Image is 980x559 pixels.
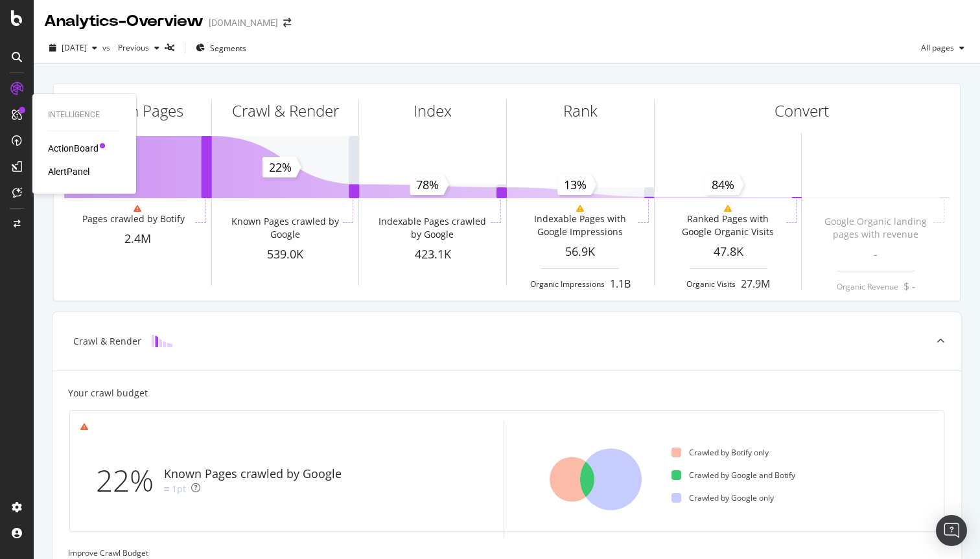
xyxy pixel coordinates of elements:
div: Pages crawled by Botify [82,212,185,225]
div: Indexable Pages crawled by Google [377,215,488,241]
div: 423.1K [359,246,506,263]
button: Previous [113,38,165,58]
button: [DATE] [44,38,102,58]
div: Crawled by Google and Botify [671,470,795,481]
div: Known Pages crawled by Google [229,215,340,241]
div: 539.0K [212,246,359,263]
div: Intelligence [48,109,121,120]
div: Index [414,100,452,122]
div: Known Pages crawled by Google [164,466,342,483]
div: [DOMAIN_NAME] [209,16,278,29]
span: All pages [916,42,954,53]
div: Crawl & Render [232,100,339,122]
div: Improve Crawl Budget [68,547,946,558]
span: Previous [113,42,149,53]
div: Crawled by Botify only [671,447,769,458]
a: AlertPanel [48,165,89,178]
div: Rank [563,100,598,122]
div: Known Pages [91,100,183,122]
div: Indexable Pages with Google Impressions [525,212,636,238]
div: Open Intercom Messenger [936,515,967,546]
button: Segments [191,38,251,58]
span: Segments [210,43,246,54]
div: Organic Impressions [530,279,605,290]
div: 2.4M [64,231,211,247]
img: Equal [164,487,169,491]
div: 56.9K [507,244,654,260]
div: Your crawl budget [68,387,148,400]
div: 1.1B [610,277,631,291]
div: arrow-right-arrow-left [283,18,291,27]
span: vs [102,42,113,53]
span: 2025 Aug. 30th [62,42,87,53]
a: ActionBoard [48,142,99,155]
button: All pages [916,38,970,58]
div: Crawl & Render [73,335,141,348]
img: block-icon [152,335,172,347]
div: 22% [96,459,164,502]
div: Analytics - Overview [44,10,204,32]
div: 1pt [172,483,186,496]
div: Crawled by Google only [671,492,774,503]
